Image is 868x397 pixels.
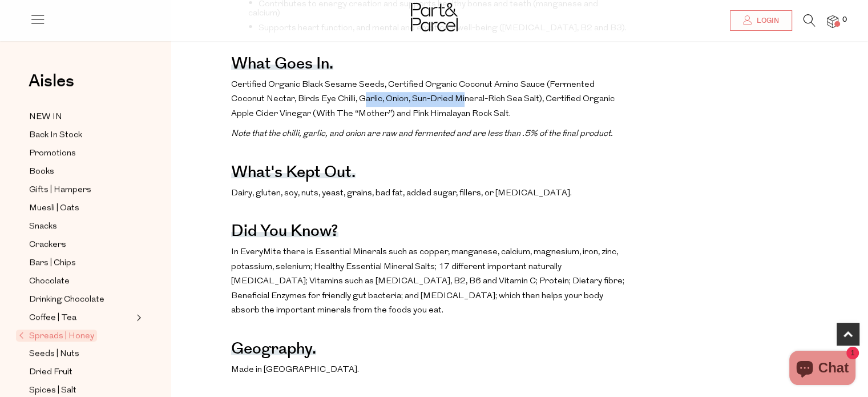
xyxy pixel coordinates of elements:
a: Coffee | Tea [29,311,133,325]
h4: What goes in. [231,62,333,70]
span: Login [754,16,779,26]
span: Certified Organic Black Sesame Seeds, Certified Organic Coconut Amino Sauce (Fermented Coconut Ne... [231,81,615,118]
a: Aisles [29,73,74,101]
span: In EveryMite there is Essential Minerals such as copper, manganese, calcium, magnesium, iron, zin... [231,248,624,315]
span: Books [29,165,54,179]
h4: What's kept out. [231,170,356,178]
a: Promotions [29,146,133,161]
span: 0 [839,15,850,25]
a: Muesli | Oats [29,201,133,215]
h4: Did you know? [231,229,338,237]
span: Snacks [29,220,57,234]
a: Dried Fruit [29,365,133,379]
h4: Geography. [231,347,316,355]
span: Aisles [29,69,74,94]
a: Snacks [29,219,133,234]
em: Note that the chilli, garlic, and onion are raw and fermented and are less than .5% of the final ... [231,130,613,138]
a: Crackers [29,238,133,252]
a: Spreads | Honey [19,329,133,343]
a: Books [29,165,133,179]
a: NEW IN [29,110,133,124]
span: Spreads | Honey [16,330,97,342]
a: Bars | Chips [29,256,133,270]
p: Dairy, gluten, soy, nuts, yeast, grains, bad fat, added sugar, fillers, or [MEDICAL_DATA]. [231,186,629,201]
span: Seeds | Nuts [29,347,79,361]
a: Drinking Chocolate [29,292,133,307]
a: Seeds | Nuts [29,347,133,361]
a: Gifts | Hampers [29,183,133,197]
a: Login [730,10,792,31]
span: Dried Fruit [29,366,72,379]
button: Expand/Collapse Coffee | Tea [134,311,142,324]
span: Coffee | Tea [29,311,76,325]
span: Bars | Chips [29,256,76,270]
inbox-online-store-chat: Shopify online store chat [786,351,859,388]
span: Crackers [29,238,66,252]
p: Made in [GEOGRAPHIC_DATA]. [231,363,629,378]
span: Drinking Chocolate [29,293,104,307]
span: Back In Stock [29,129,82,142]
span: Promotions [29,147,76,161]
a: Back In Stock [29,128,133,142]
span: Gifts | Hampers [29,183,91,197]
img: Part&Parcel [411,3,458,31]
span: NEW IN [29,110,62,124]
a: 0 [827,15,838,27]
span: Muesli | Oats [29,202,79,215]
a: Chocolate [29,274,133,288]
span: Chocolate [29,275,70,288]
